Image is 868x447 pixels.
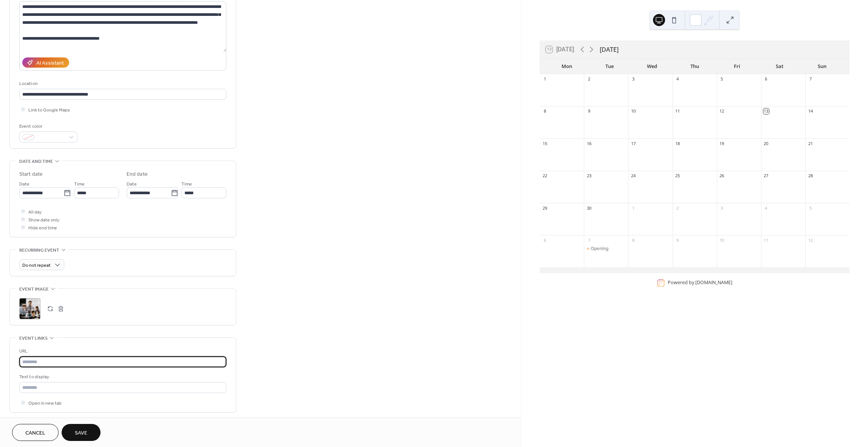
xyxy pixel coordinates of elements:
div: 4 [763,205,769,211]
div: Event color [19,122,76,130]
div: End date [127,170,148,178]
div: 28 [808,173,813,179]
div: 13 [763,108,769,114]
div: 10 [630,108,636,114]
span: Recurring event [19,246,59,254]
span: Do not repeat [22,261,51,270]
div: 23 [586,173,592,179]
div: 26 [719,173,725,179]
div: Wed [631,59,673,74]
div: 21 [808,141,813,146]
div: Location [19,80,225,88]
div: 14 [808,108,813,114]
div: 17 [630,141,636,146]
div: 6 [542,237,548,243]
span: Time [74,180,85,188]
div: 1 [630,205,636,211]
div: 15 [542,141,548,146]
div: 7 [808,76,813,82]
span: Show date only [28,216,59,224]
div: 7 [586,237,592,243]
div: Powered by [668,280,732,286]
div: 6 [763,76,769,82]
button: AI Assistant [22,57,69,68]
div: [DATE] [600,45,619,54]
div: 5 [808,205,813,211]
button: Save [62,424,101,441]
div: 18 [675,141,681,146]
div: AI Assistant [36,59,64,67]
div: 9 [675,237,681,243]
span: Cancel [25,429,45,437]
span: Date and time [19,158,53,165]
div: Fri [716,59,758,74]
span: Time [181,180,192,188]
span: Date [127,180,137,188]
div: 1 [542,76,548,82]
div: Tue [588,59,631,74]
div: 11 [675,108,681,114]
div: 30 [586,205,592,211]
div: URL [19,347,225,355]
div: 19 [719,141,725,146]
div: 27 [763,173,769,179]
button: Cancel [12,424,59,441]
span: Date [19,180,29,188]
div: 4 [675,76,681,82]
div: Mon [546,59,588,74]
div: ; [19,298,40,319]
div: 2 [586,76,592,82]
div: 3 [630,76,636,82]
span: Event links [19,334,48,342]
div: 8 [630,237,636,243]
div: Start date [19,170,43,178]
div: 29 [542,205,548,211]
div: 11 [763,237,769,243]
div: 20 [763,141,769,146]
div: 12 [719,108,725,114]
div: Sun [801,59,843,74]
div: 16 [586,141,592,146]
div: 25 [675,173,681,179]
a: [DOMAIN_NAME] [695,280,732,286]
span: Link to Google Maps [28,106,70,114]
div: Opening [584,246,628,252]
div: Thu [673,59,716,74]
div: Opening [591,246,608,252]
span: All day [28,208,42,216]
div: 12 [808,237,813,243]
div: Text to display [19,373,225,381]
div: 3 [719,205,725,211]
span: Event image [19,285,49,293]
div: 10 [719,237,725,243]
div: 8 [542,108,548,114]
div: 24 [630,173,636,179]
span: Save [75,429,87,437]
div: Sat [758,59,801,74]
div: 9 [586,108,592,114]
div: 22 [542,173,548,179]
span: Open in new tab [28,399,62,407]
div: 5 [719,76,725,82]
span: Hide end time [28,224,57,232]
div: 2 [675,205,681,211]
